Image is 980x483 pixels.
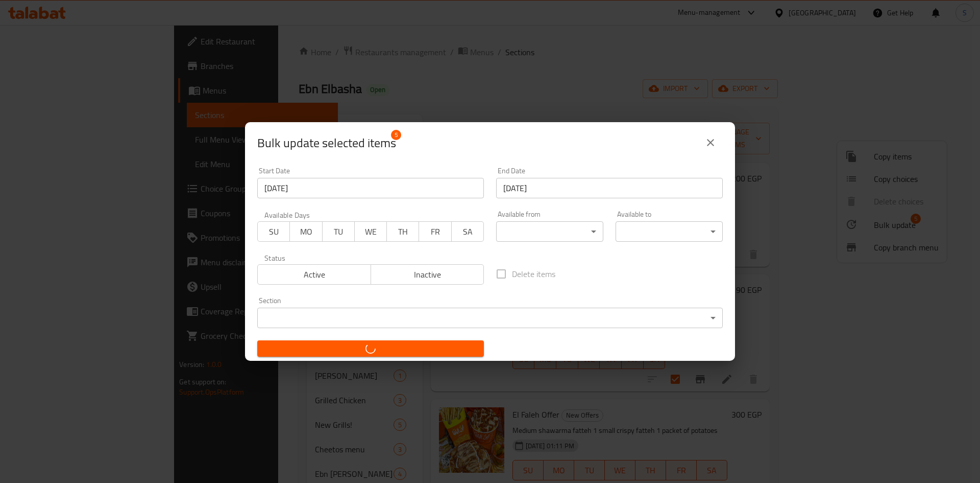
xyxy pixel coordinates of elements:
[391,224,415,239] span: TH
[375,267,480,282] span: Inactive
[359,224,383,239] span: WE
[512,268,555,280] span: Delete items
[257,221,290,242] button: SU
[262,267,367,282] span: Active
[257,264,371,285] button: Active
[257,135,396,151] span: Selected items count
[496,221,603,242] div: ​
[354,221,387,242] button: WE
[698,130,723,155] button: close
[386,221,419,242] button: TH
[423,224,447,239] span: FR
[327,224,351,239] span: TU
[616,221,723,242] div: ​
[262,224,286,239] span: SU
[456,224,480,239] span: SA
[451,221,484,242] button: SA
[322,221,355,242] button: TU
[294,224,318,239] span: MO
[257,308,723,328] div: ​
[391,130,401,140] span: 5
[371,264,484,285] button: Inactive
[289,221,322,242] button: MO
[419,221,451,242] button: FR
